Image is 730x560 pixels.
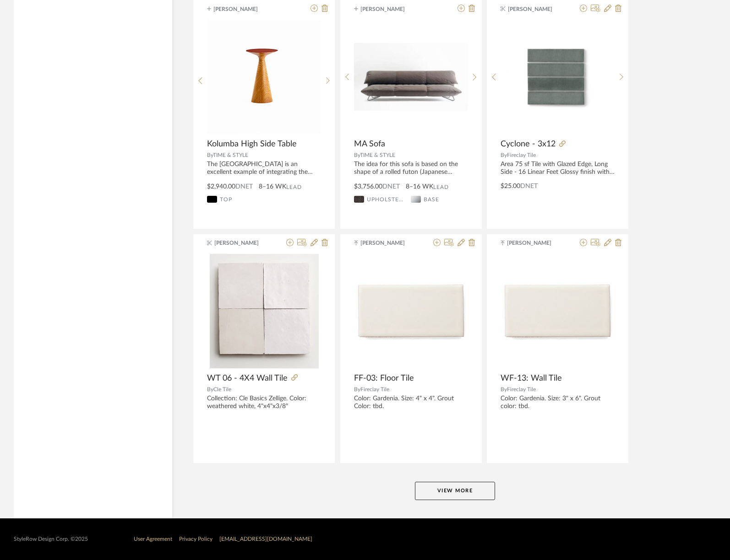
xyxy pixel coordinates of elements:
img: 7cc58141-45e1-4a7d-ae72-19cacf7cf606_50x50.jpg [411,196,421,203]
div: 0 [207,254,321,368]
img: WF-13: Wall Tile [501,280,615,342]
span: DNET [235,183,253,190]
img: 532df9d6-9618-496b-8a6f-c7cffe4e8cdf_50x50.jpg [207,196,217,203]
span: [PERSON_NAME] [213,5,271,13]
span: WT 06 - 4X4 Wall Tile [207,373,288,383]
span: Cle Tile [213,387,231,392]
div: 0 [207,20,321,134]
img: WT 06 - 4X4 Wall Tile [210,254,319,368]
span: 8–16 WK [406,182,433,192]
span: By [354,152,360,158]
span: WF-13: Wall Tile [501,373,562,383]
span: Fireclay Tile [360,387,389,392]
img: c57eb572-f982-4575-9095-5f03747d8f04_50x50.jpg [354,196,364,203]
a: User Agreement [134,536,172,542]
span: By [501,152,507,158]
img: MA Sofa [354,43,468,111]
span: MA Sofa [354,139,385,149]
span: [PERSON_NAME] [360,5,418,13]
div: Area 75 sf Tile with Glazed Edge, Long Side - 16 Linear Feet Glossy finish with a shiny, semi-ref... [501,161,615,176]
span: Fireclay Tile [507,387,536,392]
span: Cyclone - 3x12 [501,139,556,149]
span: $3,756.00 [354,183,382,190]
span: [PERSON_NAME] [360,239,418,247]
span: $2,940.00 [207,183,235,190]
span: DNET [520,183,538,189]
img: Cyclone - 3x12 [501,45,615,109]
span: TIME & STYLE [213,152,248,158]
span: Fireclay Tile [507,152,536,158]
span: By [354,387,360,392]
span: Lead [286,184,302,190]
img: Kolumba High Side Table [208,20,321,134]
span: TIME & STYLE [360,152,395,158]
div: Color: Gardenia. Size: 3" x 6". Grout color: tbd. [501,395,615,410]
div: The [GEOGRAPHIC_DATA] is an excellent example of integrating the existing architecture with the n... [207,161,321,176]
span: [PERSON_NAME] [214,239,272,247]
span: FF-03: Floor Tile [354,373,414,383]
div: The idea for this sofa is based on the shape of a rolled futon (Japanese traditional style beddin... [354,161,468,176]
div: StyleRow Design Corp. ©2025 [14,536,88,543]
span: [PERSON_NAME] [507,239,565,247]
span: DNET [382,183,400,190]
span: [PERSON_NAME] [508,5,566,13]
span: By [207,152,213,158]
span: 8–16 WK [259,182,286,192]
a: [EMAIL_ADDRESS][DOMAIN_NAME] [219,536,312,542]
div: Collection: Cle Basics Zellige. Color: weathered white, 4"x4"x3/8" [207,395,321,410]
span: Lead [433,184,449,190]
span: Kolumba High Side Table [207,139,297,149]
span: By [207,387,213,392]
img: FF-03: Floor Tile [354,280,468,342]
button: View More [415,482,495,500]
span: $25.00 [501,183,520,189]
span: By [501,387,507,392]
div: Color: Gardenia. Size: 4" x 4". Grout Color: tbd. [354,395,468,410]
a: Privacy Policy [179,536,212,542]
